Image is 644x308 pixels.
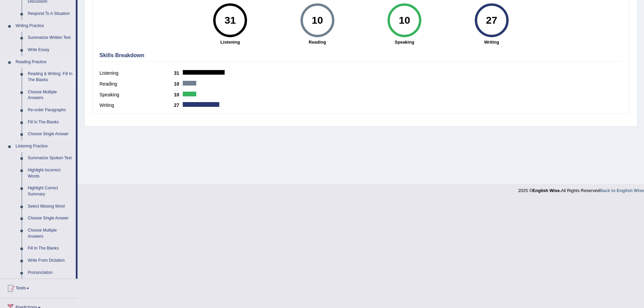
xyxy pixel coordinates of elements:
[479,6,504,34] div: 27
[25,224,76,242] a: Choose Multiple Answers
[25,116,76,128] a: Fill In The Blanks
[99,52,622,58] h4: Skills Breakdown
[25,32,76,44] a: Summarize Written Text
[25,164,76,182] a: Highlight Incorrect Words
[25,182,76,200] a: Highlight Correct Summary
[364,39,444,45] strong: Speaking
[25,200,76,213] a: Select Missing Word
[25,152,76,164] a: Summarize Spoken Text
[99,102,174,109] label: Writing
[392,6,417,34] div: 10
[218,6,243,34] div: 31
[25,242,76,255] a: Fill In The Blanks
[13,140,76,152] a: Listening Practice
[277,39,357,45] strong: Reading
[25,255,76,267] a: Write From Dictation
[25,212,76,224] a: Choose Single Answer
[25,128,76,140] a: Choose Single Answer
[25,86,76,104] a: Choose Multiple Answers
[13,20,76,32] a: Writing Practice
[190,39,270,45] strong: Listening
[99,70,174,77] label: Listening
[174,102,183,108] b: 27
[25,267,76,279] a: Pronunciation
[174,92,183,97] b: 10
[25,44,76,56] a: Write Essay
[174,81,183,87] b: 10
[532,188,561,193] strong: English Wise.
[0,279,77,296] a: Tests
[174,70,183,76] b: 31
[99,80,174,88] label: Reading
[25,68,76,86] a: Reading & Writing: Fill In The Blanks
[600,188,644,193] a: Back to English Wise
[25,104,76,116] a: Re-order Paragraphs
[25,8,76,20] a: Respond To A Situation
[518,184,644,194] div: 2025 © All Rights Reserved
[13,56,76,68] a: Reading Practice
[99,91,174,98] label: Speaking
[305,6,330,34] div: 10
[451,39,532,45] strong: Writing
